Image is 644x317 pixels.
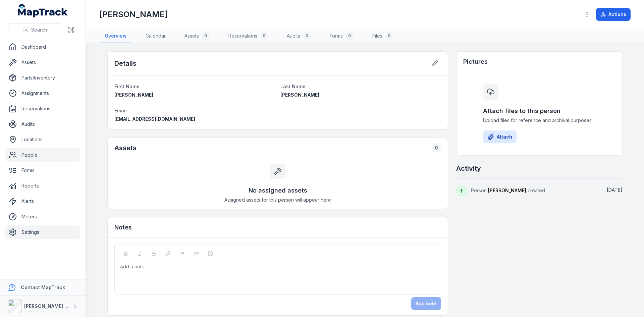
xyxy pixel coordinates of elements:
a: Alerts [5,195,80,208]
button: Attach [483,130,517,143]
a: Overview [99,29,132,43]
div: 0 [260,32,268,40]
span: Search [31,27,47,33]
span: Person created [471,188,545,193]
a: Parts/Inventory [5,71,80,85]
span: [DATE] [607,187,623,193]
span: [PERSON_NAME] [488,188,526,193]
a: Settings [5,225,80,239]
span: Upload files for reference and archival purposes. [483,117,596,124]
button: Search [8,23,62,36]
a: Reservations [5,102,80,115]
strong: Contact MapTrack [21,284,65,290]
span: [EMAIL_ADDRESS][DOMAIN_NAME] [114,116,195,122]
a: Calendar [140,29,171,43]
a: Reservations0 [223,29,273,43]
a: MapTrack [18,4,68,17]
a: Audits [5,117,80,131]
span: Last Name [280,84,306,89]
span: [PERSON_NAME] [114,92,153,98]
a: Reports [5,179,80,193]
a: Meters [5,210,80,223]
a: Forms [5,164,80,177]
h3: Notes [114,223,132,232]
a: Forms0 [324,29,359,43]
a: Assignments [5,87,80,100]
div: 0 [385,32,393,40]
h3: Pictures [463,57,488,66]
a: Dashboard [5,40,80,54]
h1: [PERSON_NAME] [99,9,168,20]
h3: Attach files to this person [483,106,596,116]
a: Locations [5,133,80,146]
a: Audits0 [281,29,316,43]
time: 5/27/2025, 11:22:14 AM [607,187,623,193]
span: First Name [114,84,140,89]
div: 0 [303,32,311,40]
h2: Activity [456,164,481,173]
strong: [PERSON_NAME] Group [24,303,79,309]
a: People [5,148,80,162]
h3: No assigned assets [249,186,307,195]
div: 0 [202,32,210,40]
span: Assigned assets for this person will appear here [224,197,331,203]
div: 0 [345,32,354,40]
a: Assets0 [179,29,215,43]
h2: Assets [114,143,137,153]
div: 0 [432,143,441,153]
button: Actions [596,8,631,21]
h2: Details [114,59,137,68]
span: [PERSON_NAME] [280,92,319,98]
a: Assets [5,56,80,69]
a: Files0 [367,29,398,43]
span: Email [114,108,127,113]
